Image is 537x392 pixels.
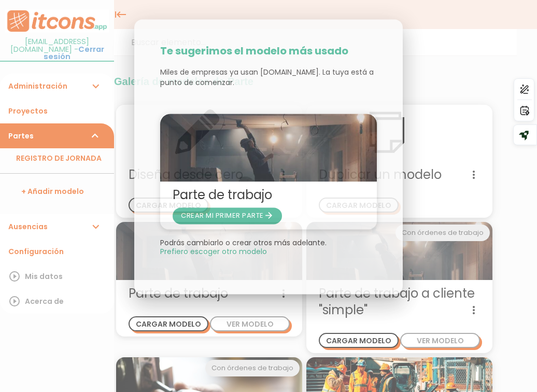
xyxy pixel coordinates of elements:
span: Parte de trabajo [173,187,364,203]
span: Close [160,248,267,256]
p: Miles de empresas ya usan [DOMAIN_NAME]. La tuya está a punto de comenzar. [160,67,377,88]
img: partediariooperario.jpg [160,114,377,182]
span: Podrás cambiarlo o crear otros más adelante. [160,238,327,248]
i: arrow_forward [264,207,274,224]
span: CREAR MI PRIMER PARTE [181,211,274,220]
h3: Te sugerimos el modelo más usado [160,46,377,57]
